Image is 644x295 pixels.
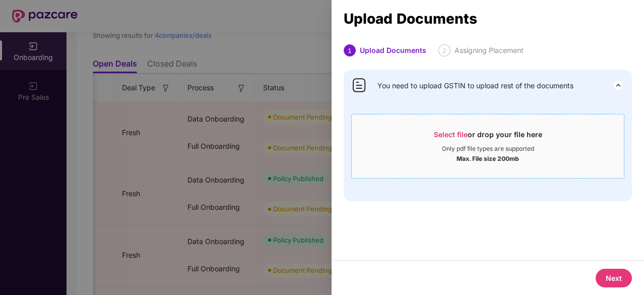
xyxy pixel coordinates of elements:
span: Select file [434,130,468,139]
div: or drop your file here [434,130,542,145]
span: 2 [442,47,446,54]
div: Assigning Placement [455,44,524,56]
div: Upload Documents [344,13,632,24]
span: You need to upload GSTIN to upload rest of the documents [377,80,573,91]
img: svg+xml;base64,PHN2ZyB3aWR0aD0iMjQiIGhlaWdodD0iMjQiIHZpZXdCb3g9IjAgMCAyNCAyNCIgZmlsbD0ibm9uZSIgeG... [612,79,624,91]
div: Upload Documents [360,44,426,56]
img: svg+xml;base64,PHN2ZyB4bWxucz0iaHR0cDovL3d3dy53My5vcmcvMjAwMC9zdmciIHdpZHRoPSI0MCIgaGVpZ2h0PSI0MC... [351,77,367,93]
div: Max. File size 200mb [457,153,519,163]
button: Next [596,269,632,287]
span: Select fileor drop your file hereOnly pdf file types are supportedMax. File size 200mb [352,122,624,170]
span: 1 [348,47,352,54]
div: Only pdf file types are supported [442,145,534,153]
